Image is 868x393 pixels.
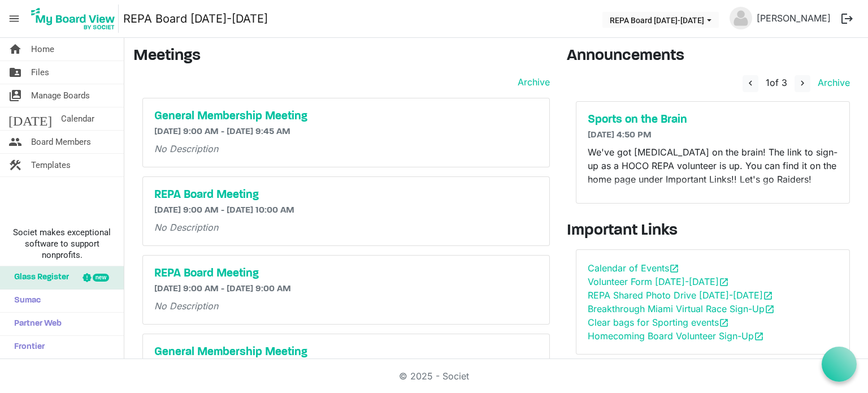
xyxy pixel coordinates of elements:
[588,276,729,287] a: Volunteer Form [DATE]-[DATE]open_in_new
[602,12,719,28] button: REPA Board 2025-2026 dropdownbutton
[743,75,758,92] button: navigate_before
[154,346,538,359] a: General Membership Meeting
[3,8,25,29] span: menu
[766,77,787,88] span: of 3
[61,107,94,130] span: Calendar
[567,222,860,241] h3: Important Links
[154,267,538,280] a: REPA Board Meeting
[28,5,119,33] img: My Board View Logo
[154,299,538,313] p: No Description
[8,336,45,359] span: Frontier
[8,84,22,107] span: switch_account
[813,77,850,88] a: Archive
[5,227,119,261] span: Societ makes exceptional software to support nonprofits.
[154,110,538,123] a: General Membership Meeting
[763,291,773,301] span: open_in_new
[133,47,550,66] h3: Meetings
[154,284,538,295] h6: [DATE] 9:00 AM - [DATE] 9:00 AM
[8,107,52,130] span: [DATE]
[8,38,22,61] span: home
[588,317,729,328] a: Clear bags for Sporting eventsopen_in_new
[797,78,808,88] span: navigate_next
[730,7,752,29] img: no-profile-picture.svg
[588,262,679,274] a: Calendar of Eventsopen_in_new
[588,290,773,301] a: REPA Shared Photo Drive [DATE]-[DATE]open_in_new
[766,77,770,88] span: 1
[588,303,775,314] a: Breakthrough Miami Virtual Race Sign-Upopen_in_new
[31,38,54,61] span: Home
[93,274,109,282] div: new
[154,142,538,156] p: No Description
[588,145,839,186] p: We've got [MEDICAL_DATA] on the brain! The link to sign-up as a HOCO REPA volunteer is up. You ca...
[31,131,91,153] span: Board Members
[567,47,860,66] h3: Announcements
[8,313,62,335] span: Partner Web
[588,330,764,342] a: Homecoming Board Volunteer Sign-Upopen_in_new
[8,61,22,84] span: folder_shared
[154,205,538,216] h6: [DATE] 9:00 AM - [DATE] 10:00 AM
[752,7,835,29] a: [PERSON_NAME]
[28,5,123,33] a: My Board View Logo
[835,7,859,31] button: logout
[399,370,469,382] a: © 2025 - Societ
[31,61,49,84] span: Files
[754,331,764,342] span: open_in_new
[588,113,839,127] a: Sports on the Brain
[795,75,810,92] button: navigate_next
[765,304,775,314] span: open_in_new
[669,264,679,274] span: open_in_new
[154,221,538,234] p: No Description
[719,318,729,328] span: open_in_new
[8,154,22,176] span: construction
[8,266,69,289] span: Glass Register
[719,277,729,287] span: open_in_new
[31,84,90,107] span: Manage Boards
[513,75,550,89] a: Archive
[123,7,268,30] a: REPA Board [DATE]-[DATE]
[154,188,538,202] a: REPA Board Meeting
[154,127,538,137] h6: [DATE] 9:00 AM - [DATE] 9:45 AM
[8,290,41,312] span: Sumac
[745,78,756,88] span: navigate_before
[8,131,22,153] span: people
[588,131,652,140] span: [DATE] 4:50 PM
[31,154,71,176] span: Templates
